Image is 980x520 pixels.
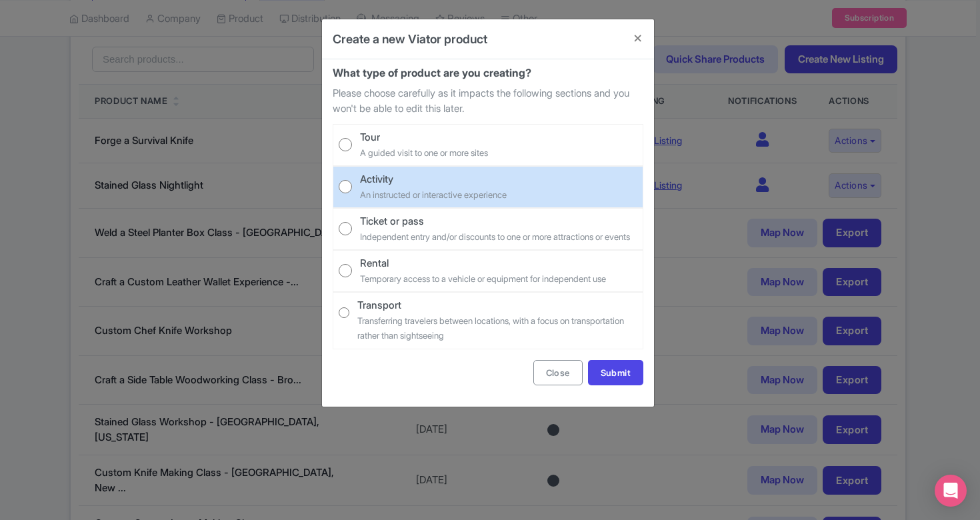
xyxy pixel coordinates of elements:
[360,273,606,284] small: Temporary access to a vehicle or equipment for independent use
[935,475,967,507] div: Open Intercom Messenger
[588,360,643,385] a: Submit
[333,30,487,48] h4: Create a new Viator product
[360,231,630,242] small: Independent entry and/or discounts to one or more attractions or events
[339,306,349,319] input: Transport Transferring travelers between locations, with a focus on transportation rather than si...
[360,172,507,187] div: Activity
[622,19,654,57] button: Close
[339,222,352,235] input: Ticket or pass Independent entry and/or discounts to one or more attractions or events
[357,315,624,341] small: Transferring travelers between locations, with a focus on transportation rather than sightseeing
[360,130,488,145] div: Tour
[333,86,643,116] p: Please choose carefully as it impacts the following sections and you won't be able to edit this l...
[357,298,637,313] div: Transport
[533,360,583,385] button: Close
[339,138,352,151] input: Tour A guided visit to one or more sites
[339,180,352,193] input: Activity An instructed or interactive experience
[360,256,606,271] div: Rental
[360,189,507,200] small: An instructed or interactive experience
[333,67,643,79] h3: What type of product are you creating?
[339,264,352,277] input: Rental Temporary access to a vehicle or equipment for independent use
[360,147,488,158] small: A guided visit to one or more sites
[360,214,630,229] div: Ticket or pass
